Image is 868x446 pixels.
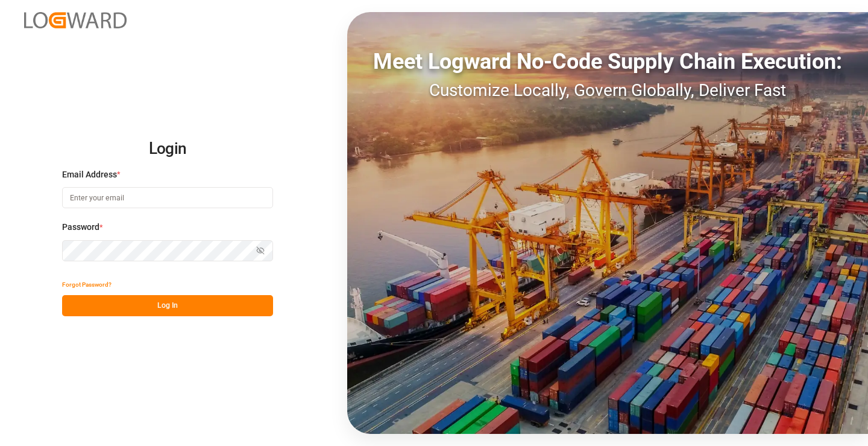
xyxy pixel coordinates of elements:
button: Forgot Password? [62,274,112,295]
h2: Login [62,130,273,168]
button: Log In [62,295,273,316]
span: Email Address [62,168,117,181]
div: Customize Locally, Govern Globally, Deliver Fast [347,78,868,103]
img: Logward_new_orange.png [24,12,127,28]
span: Password [62,221,99,234]
input: Enter your email [62,187,273,208]
div: Meet Logward No-Code Supply Chain Execution: [347,45,868,78]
